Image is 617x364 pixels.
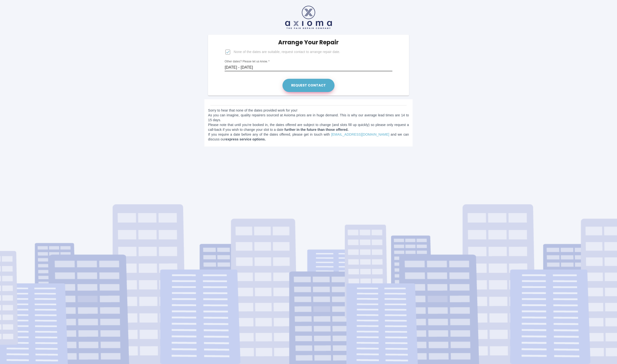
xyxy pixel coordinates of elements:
[234,50,340,54] span: None of the dates are suitable, request contact to arrange repair date.
[225,60,269,64] label: Other dates? Please let us know.
[282,79,335,92] button: Request contact
[226,137,266,141] b: express service options.
[278,39,339,46] h5: Arrange Your Repair
[208,108,409,142] p: Sorry to hear that none of the dates provided work for you! As you can imagine, quality repairers...
[285,6,332,29] img: axioma
[331,132,389,136] a: [EMAIL_ADDRESS][DOMAIN_NAME]
[284,128,349,132] b: further in the future than those offered.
